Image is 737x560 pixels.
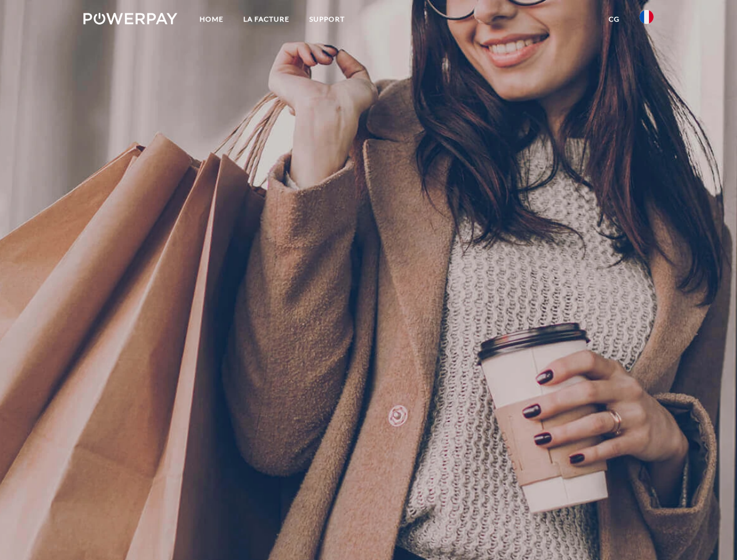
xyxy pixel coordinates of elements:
[233,9,299,30] a: LA FACTURE
[599,9,630,30] a: CG
[299,9,355,30] a: Support
[83,13,177,24] img: logo-powerpay-white.svg
[190,9,233,30] a: Home
[640,10,654,24] img: fr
